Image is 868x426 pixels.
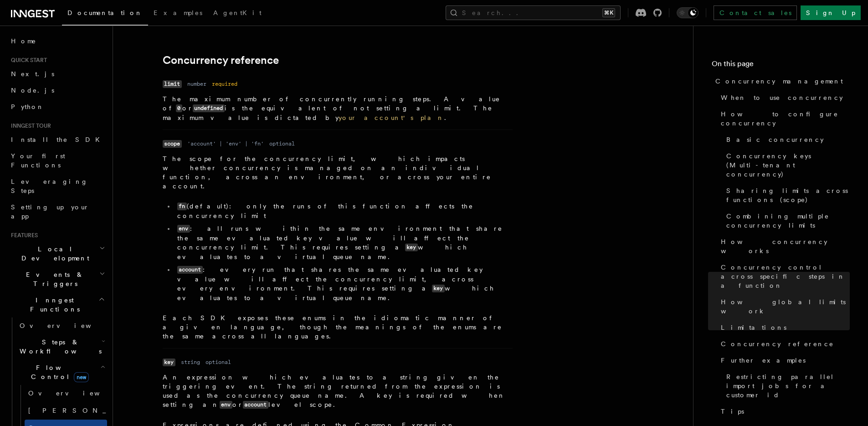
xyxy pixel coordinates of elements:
[16,363,100,381] span: Flow Control
[7,266,107,292] button: Events & Triggers
[205,358,231,366] dd: optional
[721,237,850,255] span: How concurrency works
[62,3,148,26] a: Documentation
[163,373,513,410] p: An expression which evaluates to a string given the triggering event. The string returned from th...
[801,5,861,20] a: Sign Up
[7,148,107,173] a: Your first Functions
[7,199,107,224] a: Setting up your app
[726,151,850,179] span: Concurrency keys (Multi-tenant concurrency)
[25,401,107,420] a: [PERSON_NAME]
[7,244,99,263] span: Local Development
[726,212,850,230] span: Combining multiple concurrency limits
[220,401,232,409] code: env
[712,58,850,73] h4: On this page
[712,73,850,89] a: Concurrency management
[726,186,850,204] span: Sharing limits across functions (scope)
[11,103,44,110] span: Python
[717,294,850,319] a: How global limits work
[717,403,850,420] a: Tips
[213,9,262,16] span: AgentKit
[269,140,295,147] dd: optional
[11,87,54,94] span: Node.js
[723,148,850,182] a: Concurrency keys (Multi-tenant concurrency)
[602,8,615,17] kbd: ⌘K
[243,401,268,409] code: account
[446,5,621,20] button: Search...⌘K
[7,66,107,82] a: Next.js
[177,203,187,210] code: fn
[723,131,850,148] a: Basic concurrency
[717,336,850,352] a: Concurrency reference
[74,372,89,382] span: new
[11,36,36,46] span: Home
[16,317,107,334] a: Overview
[7,99,107,115] a: Python
[7,270,99,288] span: Events & Triggers
[717,89,850,106] a: When to use concurrency
[7,173,107,199] a: Leveraging Steps
[714,5,797,20] a: Contact sales
[717,319,850,336] a: Limitations
[7,82,107,99] a: Node.js
[181,358,200,366] dd: string
[405,244,418,251] code: key
[339,114,444,121] a: your account's plan
[148,3,208,25] a: Examples
[717,352,850,369] a: Further examples
[677,7,699,18] button: Toggle dark mode
[163,358,175,366] code: key
[16,359,107,385] button: Flow Controlnew
[163,54,279,67] a: Concurrency reference
[717,106,850,131] a: How to configure concurrency
[721,297,850,316] span: How global limits work
[723,182,850,208] a: Sharing limits across functions (scope)
[721,339,834,348] span: Concurrency reference
[177,225,190,233] code: env
[721,109,850,128] span: How to configure concurrency
[7,57,47,64] span: Quick start
[208,3,267,25] a: AgentKit
[432,285,445,292] code: key
[175,202,513,220] li: (default): only the runs of this function affects the concurrency limit
[187,140,264,147] dd: 'account' | 'env' | 'fn'
[11,70,54,78] span: Next.js
[16,338,102,356] span: Steps & Workflows
[163,313,513,341] p: Each SDK exposes these enums in the idiomatic manner of a given language, though the meanings of ...
[177,266,203,274] code: account
[11,152,65,169] span: Your first Functions
[176,104,182,112] code: 0
[193,104,225,112] code: undefined
[11,203,89,220] span: Setting up your app
[212,80,237,88] dd: required
[721,323,786,332] span: Limitations
[67,9,143,16] span: Documentation
[25,385,107,401] a: Overview
[28,407,162,414] span: [PERSON_NAME]
[175,224,513,261] li: : all runs within the same environment that share the same evaluated key value will affect the co...
[721,356,806,365] span: Further examples
[187,80,206,88] dd: number
[723,208,850,234] a: Combining multiple concurrency limits
[163,140,182,148] code: scope
[721,93,843,102] span: When to use concurrency
[7,241,107,266] button: Local Development
[721,407,744,416] span: Tips
[7,232,38,239] span: Features
[154,9,202,16] span: Examples
[717,259,850,294] a: Concurrency control across specific steps in a function
[7,292,107,317] button: Inngest Functions
[726,135,824,144] span: Basic concurrency
[175,265,513,302] li: : every run that shares the same evaluated key value will affect the concurrency limit, across ev...
[717,234,850,259] a: How concurrency works
[7,122,51,130] span: Inngest tour
[20,322,113,329] span: Overview
[16,334,107,359] button: Steps & Workflows
[715,77,843,86] span: Concurrency management
[726,372,850,400] span: Restricting parallel import jobs for a customer id
[7,33,107,49] a: Home
[11,178,88,194] span: Leveraging Steps
[163,154,513,191] p: The scope for the concurrency limit, which impacts whether concurrency is managed on an individua...
[721,263,850,290] span: Concurrency control across specific steps in a function
[11,136,105,143] span: Install the SDK
[163,94,513,122] p: The maximum number of concurrently running steps. A value of or is the equivalent of not setting ...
